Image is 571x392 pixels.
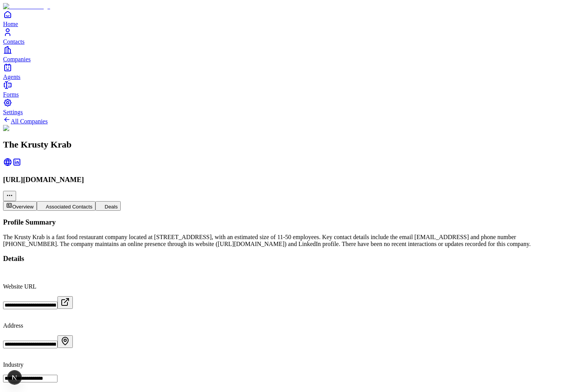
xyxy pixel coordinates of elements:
button: More actions [3,191,16,201]
span: Forms [3,91,19,98]
h2: The Krusty Krab [3,139,568,150]
h3: Details [3,254,568,263]
a: Forms [3,80,568,98]
h3: [URL][DOMAIN_NAME] [3,175,568,184]
p: Website URL [3,283,568,290]
button: Open [57,296,73,309]
a: All Companies [3,118,48,125]
span: Home [3,21,18,27]
span: Agents [3,74,20,80]
button: Open [57,335,73,348]
button: Associated Contacts [37,201,96,211]
a: Agents [3,63,568,80]
p: Industry [3,361,568,368]
span: Contacts [3,38,25,45]
div: The Krusty Krab is a fast food restaurant company located at [STREET_ADDRESS], with an estimated ... [3,234,568,248]
a: Companies [3,45,568,62]
span: Companies [3,56,31,62]
button: Deals [95,201,121,211]
img: The Krusty Krab [3,125,51,132]
img: Item Brain Logo [3,3,50,10]
p: Address [3,322,568,329]
h3: Profile Summary [3,218,568,226]
a: Contacts [3,28,568,45]
a: Settings [3,98,568,115]
button: Overview [3,201,37,211]
a: Home [3,10,568,27]
span: Settings [3,109,23,115]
